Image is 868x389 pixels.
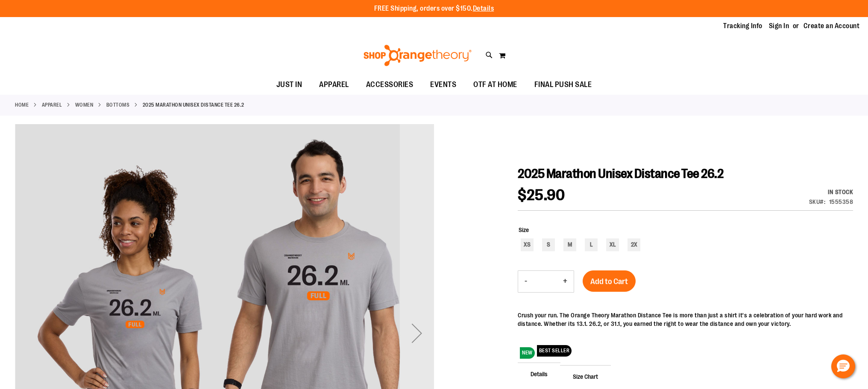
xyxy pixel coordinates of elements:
div: S [542,238,555,251]
span: Add to Cart [590,277,628,286]
a: Tracking Info [723,21,762,31]
span: ACCESSORIES [366,75,413,94]
span: JUST IN [276,75,302,94]
span: FINAL PUSH SALE [534,75,592,94]
button: Hello, have a question? Let’s chat. [831,354,855,378]
span: APPAREL [319,75,349,94]
a: Bottoms [106,101,130,109]
a: Sign In [769,21,789,31]
div: XL [606,238,619,251]
a: Home [15,101,29,109]
a: Create an Account [803,21,860,31]
a: ACCESSORIES [358,75,422,95]
strong: SKU [809,198,826,205]
button: Increase product quantity [557,271,574,292]
p: FREE Shipping, orders over $150. [374,4,494,14]
button: Decrease product quantity [518,271,534,292]
a: FINAL PUSH SALE [526,75,601,95]
span: Size Chart [560,365,611,387]
a: JUST IN [268,75,311,95]
strong: 2025 Marathon Unisex Distance Tee 26.2 [143,101,244,109]
span: $25.90 [518,186,565,204]
span: OTF AT HOME [473,75,517,94]
a: APPAREL [42,101,62,109]
a: Details [473,5,494,12]
a: WOMEN [75,101,94,109]
span: BEST SELLER [537,345,572,357]
span: NEW [520,347,535,359]
a: OTF AT HOME [465,75,526,95]
div: L [585,238,598,251]
div: 1555358 [829,197,853,206]
img: Shop Orangetheory [362,45,473,66]
button: Add to Cart [583,270,636,292]
div: M [563,238,576,251]
div: XS [521,238,534,251]
a: EVENTS [422,75,465,95]
div: Availability [809,188,853,196]
span: Details [518,363,560,385]
p: Crush your run. The Orange Theory Marathon Distance Tee is more than just a shirt it's a celebrat... [518,311,853,328]
a: APPAREL [311,75,358,95]
div: 2X [628,238,640,251]
span: 2025 Marathon Unisex Distance Tee 26.2 [518,166,723,181]
div: In stock [809,188,853,196]
input: Product quantity [534,271,557,292]
span: Size [519,226,529,233]
span: EVENTS [430,75,456,94]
